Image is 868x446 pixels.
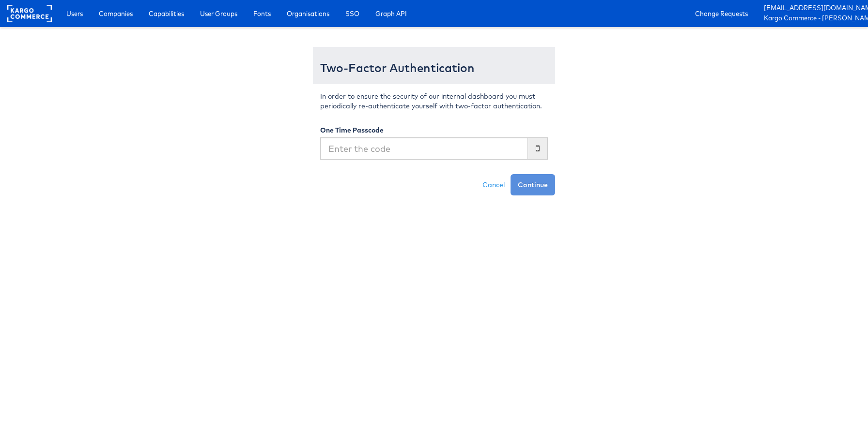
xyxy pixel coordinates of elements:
button: Continue [511,174,555,195]
span: SSO [345,9,359,18]
a: Graph API [368,5,414,22]
h3: Two-Factor Authentication [320,61,548,74]
a: Users [59,5,90,22]
a: SSO [338,5,367,22]
p: In order to ensure the security of our internal dashboard you must periodically re-authenticate y... [320,91,548,111]
span: Organisations [287,9,329,18]
a: Cancel [477,174,511,195]
a: Companies [92,5,140,22]
input: Enter the code [320,137,528,160]
label: One Time Passcode [320,125,384,135]
a: [EMAIL_ADDRESS][DOMAIN_NAME] [764,3,861,14]
a: User Groups [193,5,245,22]
span: Capabilities [149,9,184,18]
span: Users [66,9,83,18]
a: Organisations [279,5,337,22]
a: Capabilities [141,5,191,22]
a: Kargo Commerce - [PERSON_NAME] [764,14,861,24]
a: Fonts [246,5,278,22]
span: User Groups [200,9,237,18]
span: Graph API [375,9,407,18]
span: Companies [99,9,133,18]
span: Fonts [253,9,271,18]
a: Change Requests [688,5,755,22]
